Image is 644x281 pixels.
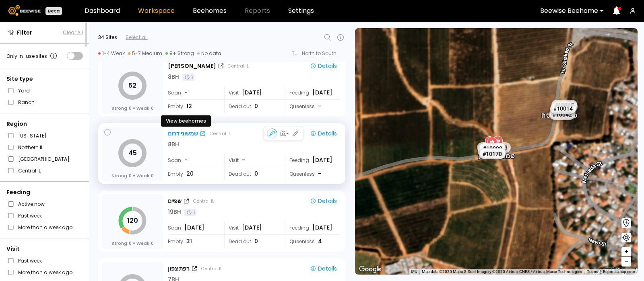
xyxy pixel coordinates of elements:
[285,221,340,234] div: Feeding
[312,224,333,232] div: [DATE]
[186,237,192,246] span: 31
[310,130,337,137] div: Details
[422,269,582,274] span: Map data ©2025 Mapa GISrael Imagery ©2025 Airbus, CNES / Airbus, Maxar Technologies
[161,115,211,127] div: View beehomes
[168,197,182,205] div: שפיים
[242,88,262,97] span: [DATE]
[63,29,83,36] button: Clear All
[6,120,83,128] div: Region
[541,103,577,119] div: טמפל כניסה
[128,81,136,90] tspan: 52
[254,237,258,246] span: 0
[111,240,154,246] div: Strong Weak
[302,51,342,56] div: North to South
[285,154,340,167] div: Feeding
[6,75,83,83] div: Site type
[209,130,231,137] div: Central IL
[224,235,279,248] div: Dead out
[478,143,515,160] div: טמפל אמצע
[603,269,635,274] a: Report a map error
[6,245,83,253] div: Visit
[18,155,70,163] label: [GEOGRAPHIC_DATA]
[254,170,258,178] span: 0
[307,196,340,206] button: Details
[168,208,181,216] div: 19 BH
[186,102,192,111] span: 12
[45,7,62,15] div: Beta
[224,100,279,113] div: Dead out
[307,61,340,71] button: Details
[224,167,279,180] div: Dead out
[285,86,340,99] div: Feeding
[129,240,132,246] span: 0
[227,63,249,69] div: Central IL
[357,264,384,275] img: Google
[18,200,45,208] label: Active now
[168,221,219,234] div: Scan
[254,102,258,111] span: 0
[549,109,575,119] div: # 10042
[318,237,322,246] span: 4
[285,167,340,180] div: Queenless
[18,143,43,152] label: Northern IL
[550,103,576,113] div: # 10014
[186,170,194,178] span: 20
[18,211,42,220] label: Past week
[621,247,631,257] button: +
[551,99,577,110] div: # 10068
[168,167,219,180] div: Empty
[184,156,188,164] span: -
[310,197,337,205] div: Details
[129,105,132,111] span: 0
[18,98,35,107] label: Ranch
[193,8,227,14] a: Beehomes
[193,198,214,204] div: Central IL
[285,100,340,113] div: Queenless
[621,257,631,267] button: –
[318,102,321,111] span: -
[168,86,219,99] div: Scan
[224,86,279,99] div: Visit
[224,221,279,234] div: Visit
[18,256,42,265] label: Past week
[478,146,504,157] div: # 10169
[245,8,270,14] span: Reports
[624,247,629,257] span: +
[126,34,148,41] div: Select all
[151,172,154,179] span: 0
[624,257,629,267] span: –
[411,269,417,275] button: Keyboard shortcuts
[182,74,194,81] div: 1
[168,62,216,70] div: [PERSON_NAME]
[184,209,196,216] div: 1
[111,105,154,111] div: Strong Weak
[312,156,333,164] div: [DATE]
[6,188,83,197] div: Feeding
[129,172,132,179] span: 0
[168,129,198,138] div: שמשוני דרום
[318,170,321,178] span: -
[285,235,340,248] div: Queenless
[168,235,219,248] div: Empty
[307,128,340,139] button: Details
[168,100,219,113] div: Empty
[242,156,245,164] span: -
[165,50,194,57] div: 8+ Strong
[477,142,503,153] div: # 10054
[18,223,72,232] label: More than a week ago
[128,148,137,158] tspan: 45
[18,166,41,175] label: Central IL
[242,224,262,232] span: [DATE]
[197,50,221,57] div: No data
[479,149,505,159] div: # 10170
[184,224,204,232] span: [DATE]
[312,88,333,97] div: [DATE]
[18,131,47,140] label: [US_STATE]
[224,154,279,167] div: Visit
[168,265,190,273] div: רפת צפון
[168,140,179,149] div: 8 BH
[17,29,32,37] span: Filter
[310,62,337,70] div: Details
[98,34,117,41] div: 34 Sites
